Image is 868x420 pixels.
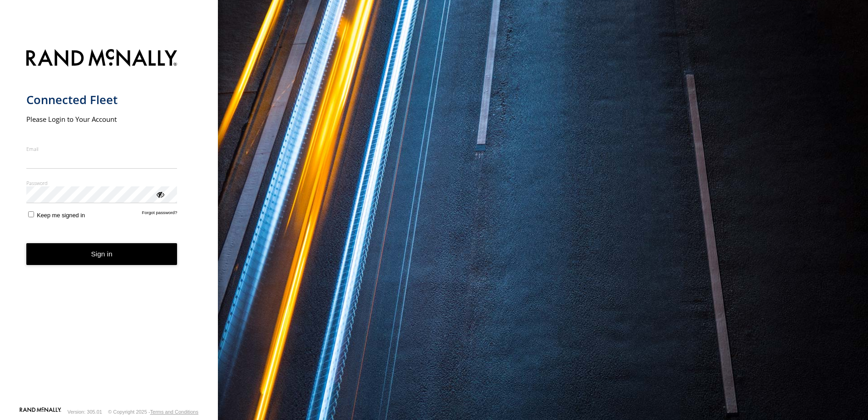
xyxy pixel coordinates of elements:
[108,409,198,415] div: © Copyright 2025 -
[20,407,61,416] a: Visit our Website
[37,212,85,219] span: Keep me signed in
[28,211,34,217] input: Keep me signed in
[142,210,178,219] a: Forgot password?
[150,409,198,415] a: Terms and Conditions
[26,115,178,124] h2: Please Login to Your Account
[26,44,192,406] form: main
[26,47,178,70] img: Rand McNally
[26,243,178,265] button: Sign in
[68,409,102,415] div: Version: 305.01
[26,180,178,186] label: Password
[26,145,178,152] label: Email
[26,92,178,107] h1: Connected Fleet
[155,190,164,199] div: ViewPassword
